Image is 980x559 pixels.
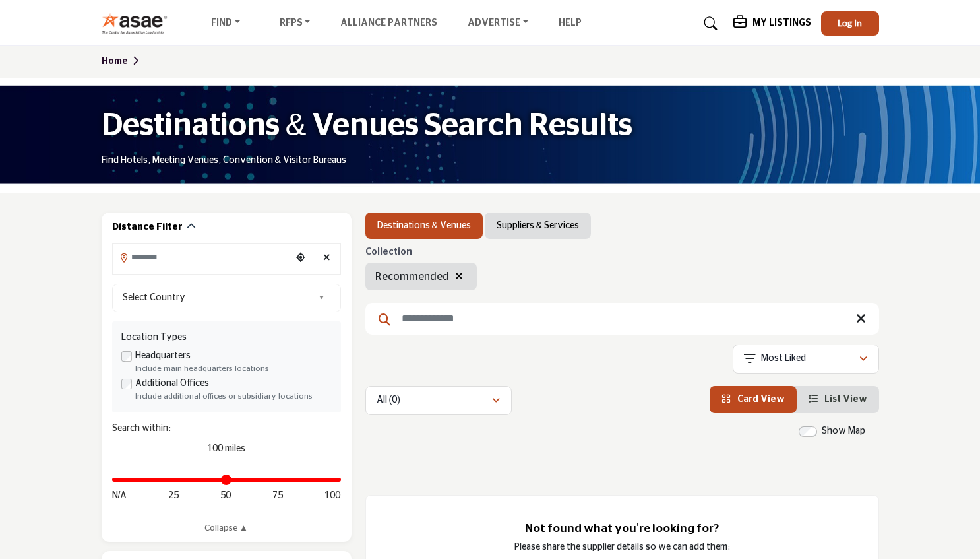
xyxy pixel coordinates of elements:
h5: My Listings [752,17,811,29]
span: Please share the supplier details so we can add them: [514,543,730,552]
a: RFPs [270,15,320,33]
h6: Collection [365,247,477,258]
a: Help [559,18,582,28]
p: Most Liked [761,352,806,366]
h1: Destinations & Venues Search Results [102,106,632,147]
a: Suppliers & Services [497,219,579,232]
button: All (0) [365,386,512,415]
span: 75 [272,489,283,503]
span: 50 [220,489,231,503]
span: 25 [168,489,179,503]
input: Search Keyword [365,303,879,335]
h2: Distance Filter [112,221,183,234]
span: Select Country [123,290,313,306]
a: Find [202,15,249,33]
img: Site Logo [102,13,175,34]
a: View List [809,395,867,404]
h3: Not found what you're looking for? [392,522,852,536]
p: All (0) [377,394,400,407]
span: 100 [324,489,340,503]
span: List View [824,395,867,404]
a: Advertise [458,15,537,33]
input: Search Location [113,244,291,270]
span: 100 miles [207,444,245,453]
a: View Card [721,395,785,404]
label: Show Map [822,424,865,438]
a: Search [691,13,726,34]
span: Log In [838,17,862,28]
a: Destinations & Venues [377,219,471,232]
a: Alliance Partners [340,18,437,28]
div: Clear search location [317,244,337,273]
button: Most Liked [733,345,879,374]
div: Choose your current location [291,244,311,273]
li: List View [797,386,879,413]
span: Card View [737,395,785,404]
label: Additional Offices [135,377,209,391]
div: My Listings [733,16,811,32]
div: Search within: [112,422,341,436]
button: Log In [821,11,879,36]
div: Include additional offices or subsidiary locations [135,391,332,403]
span: N/A [112,489,127,503]
a: Collapse ▲ [112,522,341,535]
label: Headquarters [135,349,191,363]
a: Home [102,57,143,66]
div: Include main headquarters locations [135,363,332,375]
li: Card View [710,386,797,413]
div: Location Types [121,331,332,345]
span: Recommended [375,271,449,282]
p: Find Hotels, Meeting Venues, Convention & Visitor Bureaus [102,154,346,168]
